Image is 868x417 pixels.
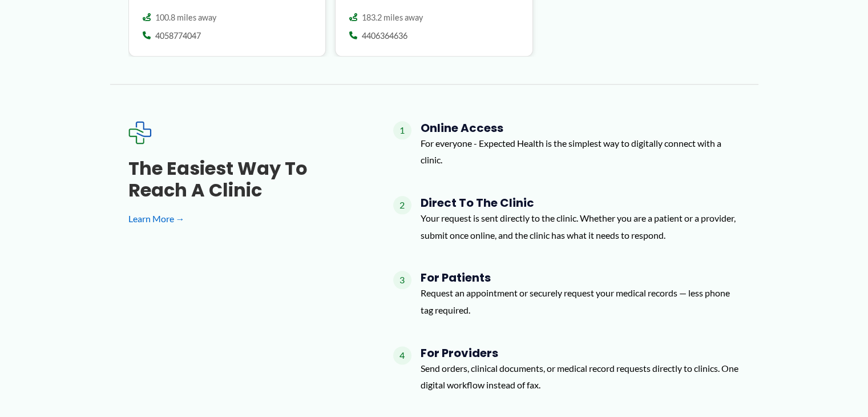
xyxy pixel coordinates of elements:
span: 4058774047 [155,30,201,42]
h4: For Providers [421,346,740,360]
h3: The Easiest Way to Reach a Clinic [128,158,357,202]
img: Expected Healthcare Logo [128,121,151,144]
p: Request an appointment or securely request your medical records — less phone tag required. [421,284,740,318]
p: Send orders, clinical documents, or medical record requests directly to clinics. One digital work... [421,360,740,394]
p: Your request is sent directly to the clinic. Whether you are a patient or a provider, submit once... [421,210,740,243]
a: Learn More → [128,210,357,227]
span: 4406364636 [362,30,407,42]
span: 1 [393,121,411,139]
p: For everyone - Expected Health is the simplest way to digitally connect with a clinic. [421,135,740,169]
span: 100.8 miles away [155,12,216,23]
span: 2 [393,196,411,214]
h4: For Patients [421,271,740,284]
h4: Direct to the Clinic [421,196,740,210]
span: 4 [393,346,411,364]
span: 183.2 miles away [362,12,423,23]
span: 3 [393,271,411,289]
h4: Online Access [421,121,740,135]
